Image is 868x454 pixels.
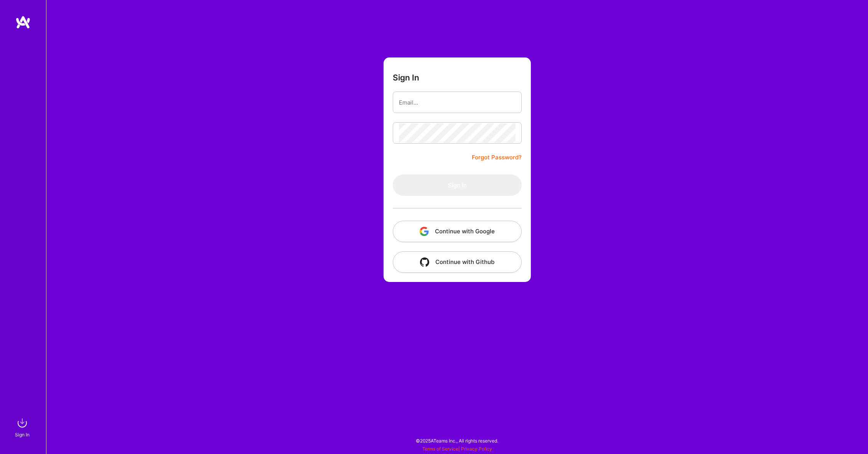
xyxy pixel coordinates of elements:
img: icon [420,227,429,236]
button: Sign In [393,174,522,196]
img: icon [420,257,429,267]
a: Privacy Policy [461,446,492,452]
span: | [422,446,492,452]
a: Forgot Password? [472,153,522,162]
img: sign in [15,415,30,431]
h3: Sign In [393,73,419,82]
div: © 2025 ATeams Inc., All rights reserved. [46,431,868,450]
button: Continue with Github [393,251,522,273]
img: logo [15,15,31,29]
input: Email... [399,93,516,112]
button: Continue with Google [393,221,522,242]
a: Terms of Service [422,446,458,452]
a: sign inSign In [16,415,30,439]
div: Sign In [15,431,30,439]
